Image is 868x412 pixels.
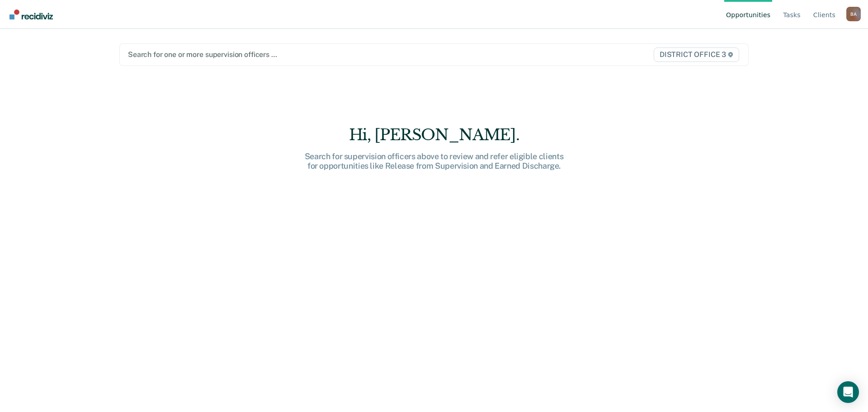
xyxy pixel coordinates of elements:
[837,381,859,403] div: Open Intercom Messenger
[289,126,579,144] div: Hi, [PERSON_NAME].
[846,7,861,21] div: B A
[289,152,579,171] div: Search for supervision officers above to review and refer eligible clients for opportunities like...
[846,7,861,21] button: Profile dropdown button
[654,47,739,62] span: DISTRICT OFFICE 3
[9,9,53,19] img: Recidiviz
